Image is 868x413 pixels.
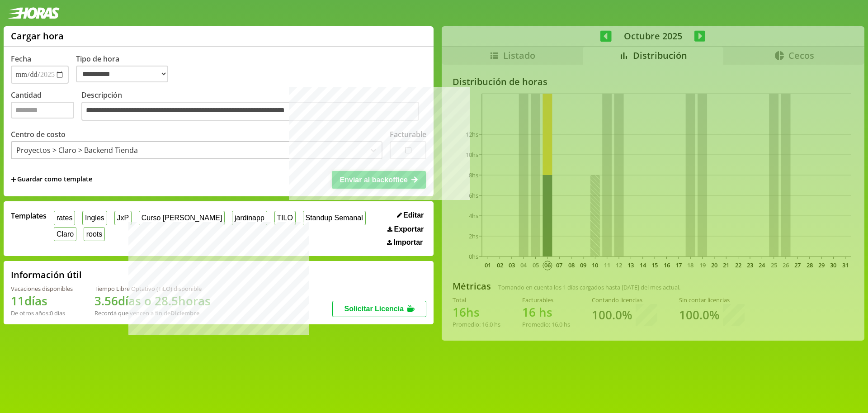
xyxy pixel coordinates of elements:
[84,227,105,241] button: roots
[94,293,211,309] h1: 3.56 días o 28.5 horas
[11,211,47,221] span: Templates
[11,102,74,119] input: Cantidad
[394,225,424,233] span: Exportar
[385,225,426,234] button: Exportar
[11,175,16,185] span: +
[81,102,419,121] textarea: Descripción
[390,129,426,139] label: Facturable
[54,211,75,225] button: rates
[11,129,66,139] label: Centro de costo
[11,269,82,281] h2: Información útil
[76,66,168,82] select: Tipo de hora
[81,90,426,123] label: Descripción
[11,30,64,42] h1: Cargar hora
[11,175,92,185] span: +Guardar como template
[82,211,107,225] button: Ingles
[11,293,73,309] h1: 11 días
[170,309,199,317] b: Diciembre
[114,211,132,225] button: JxP
[16,145,138,155] div: Proyectos > Claro > Backend Tienda
[54,227,76,241] button: Claro
[11,90,81,123] label: Cantidad
[344,305,404,313] span: Solicitar Licencia
[11,285,73,293] div: Vacaciones disponibles
[332,301,426,317] button: Solicitar Licencia
[394,211,427,220] button: Editar
[11,54,31,64] label: Fecha
[303,211,366,225] button: Standup Semanal
[76,54,175,84] label: Tipo de hora
[403,211,424,219] span: Editar
[11,309,73,317] div: De otros años: 0 días
[94,309,211,317] div: Recordá que vencen a fin de
[232,211,267,225] button: jardinapp
[340,176,408,184] span: Enviar al backoffice
[139,211,225,225] button: Curso [PERSON_NAME]
[332,171,426,188] button: Enviar al backoffice
[393,238,423,247] span: Importar
[274,211,296,225] button: TILO
[94,285,211,293] div: Tiempo Libre Optativo (TiLO) disponible
[7,7,60,19] img: logotipo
